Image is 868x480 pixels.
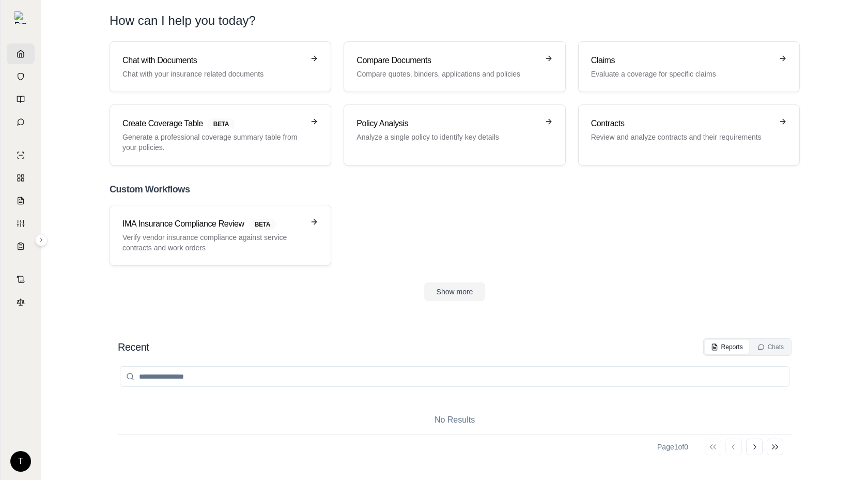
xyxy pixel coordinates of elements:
[110,12,800,29] h1: How can I help you today?
[110,182,800,197] h2: Custom Workflows
[344,41,565,92] a: Compare DocumentsCompare quotes, binders, applications and policies
[122,232,304,253] p: Verify vendor insurance compliance against service contracts and work orders
[7,190,35,211] a: Claim Coverage
[7,43,35,64] a: Home
[357,69,538,79] p: Compare quotes, binders, applications and policies
[207,118,235,130] span: BETA
[7,89,35,110] a: Prompt Library
[118,340,149,354] h2: Recent
[578,41,800,92] a: ClaimsEvaluate a coverage for specific claims
[424,282,486,301] button: Show more
[7,292,35,312] a: Legal Search Engine
[14,11,27,24] img: Expand sidebar
[591,54,772,67] h3: Claims
[7,213,35,234] a: Custom Report
[7,269,35,290] a: Contract Analysis
[591,132,772,142] p: Review and analyze contracts and their requirements
[357,54,538,67] h3: Compare Documents
[122,218,304,230] h3: IMA Insurance Compliance Review
[35,234,48,246] button: Expand sidebar
[122,117,304,130] h3: Create Coverage Table
[122,54,304,67] h3: Chat with Documents
[7,112,35,132] a: Chat
[357,117,538,130] h3: Policy Analysis
[110,104,331,166] a: Create Coverage TableBETAGenerate a professional coverage summary table from your policies.
[7,168,35,188] a: Policy Comparisons
[10,7,31,28] button: Expand sidebar
[751,340,790,354] button: Chats
[705,340,749,354] button: Reports
[122,69,304,79] p: Chat with your insurance related documents
[118,397,792,443] div: No Results
[110,205,331,266] a: IMA Insurance Compliance ReviewBETAVerify vendor insurance compliance against service contracts a...
[578,104,800,166] a: ContractsReview and analyze contracts and their requirements
[122,132,304,153] p: Generate a professional coverage summary table from your policies.
[591,117,772,130] h3: Contracts
[7,145,35,166] a: Single Policy
[657,442,688,452] div: Page 1 of 0
[249,219,276,230] span: BETA
[110,41,331,92] a: Chat with DocumentsChat with your insurance related documents
[591,69,772,79] p: Evaluate a coverage for specific claims
[10,451,31,472] div: T
[711,343,743,351] div: Reports
[757,343,784,351] div: Chats
[7,236,35,257] a: Coverage Table
[7,66,35,87] a: Documents Vault
[357,132,538,142] p: Analyze a single policy to identify key details
[344,104,565,166] a: Policy AnalysisAnalyze a single policy to identify key details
